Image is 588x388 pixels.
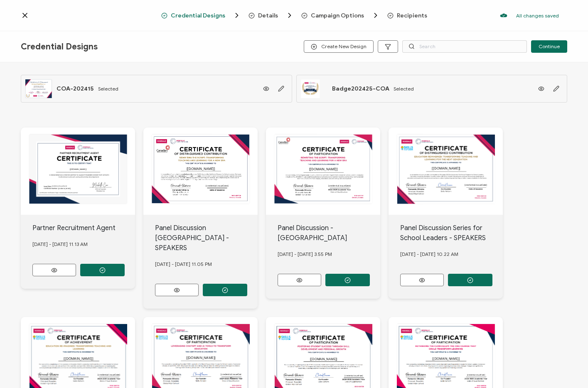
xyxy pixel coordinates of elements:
span: Credential Designs [161,11,241,20]
iframe: Chat Widget [546,348,588,388]
div: [DATE] - [DATE] 10.22 AM [400,243,503,265]
div: Panel Discussion Series for School Leaders - SPEAKERS [400,223,503,243]
div: Panel Discussion - [GEOGRAPHIC_DATA] [278,223,381,243]
span: Campaign Options [301,11,380,20]
span: Badge202425-COA [332,85,389,92]
div: [DATE] - [DATE] 11.05 PM [155,253,258,275]
button: Continue [531,40,567,53]
div: Breadcrumb [161,11,427,20]
div: Partner Recruitment Agent [32,223,135,233]
span: Create New Design [311,44,367,50]
p: All changes saved [516,12,559,19]
span: Continue [539,44,560,49]
span: Selected [394,86,414,92]
input: Search [402,40,527,53]
span: Credential Designs [21,42,98,52]
span: Campaign Options [311,12,364,19]
span: Recipients [387,12,427,19]
span: Details [248,11,294,20]
div: [DATE] - [DATE] 11.13 AM [32,233,135,255]
span: Details [258,12,278,19]
div: [DATE] - [DATE] 3.55 PM [278,243,381,265]
span: Selected [98,86,118,92]
button: Create New Design [304,40,374,53]
span: Credential Designs [171,12,225,19]
span: Recipients [397,12,427,19]
span: COA-202415 [57,85,94,92]
div: Panel Discussion [GEOGRAPHIC_DATA] - SPEAKERS [155,223,258,253]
